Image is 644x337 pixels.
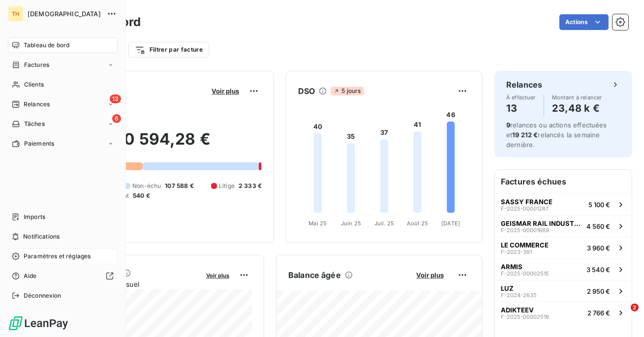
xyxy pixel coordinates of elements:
span: 2 766 € [587,309,610,317]
span: 13 [110,94,121,103]
img: Logo LeanPay [8,315,69,331]
span: Déconnexion [24,291,61,300]
span: Non-échu [132,182,161,190]
span: 4 560 € [586,222,610,230]
span: F-2025-00001869 [501,227,549,233]
button: LE COMMERCEF-2023-3913 960 € [495,237,632,258]
h4: 23,48 k € [552,100,602,116]
tspan: Mai 25 [308,220,327,227]
span: 2 333 € [239,182,262,190]
button: Voir plus [203,271,232,279]
span: F-2024-2635 [501,292,537,298]
tspan: Août 25 [407,220,429,227]
span: 5 100 € [588,201,610,209]
a: Aide [8,268,118,284]
h6: Factures échues [495,170,632,193]
span: 2 950 € [587,287,610,295]
h4: 13 [506,100,536,116]
span: 107 588 € [165,182,193,190]
button: GEISMAR RAIL INDUSTRY TECHNOLOGIES & SERVICESF-2025-000018694 560 € [495,215,632,237]
button: Actions [559,14,609,30]
span: Voir plus [212,87,239,95]
h6: DSO [298,85,315,97]
span: 6 [112,114,121,123]
span: ARMIS [501,263,522,271]
h6: Relances [506,79,542,91]
span: ADIKTEEV [501,306,534,314]
span: F-2025-00002519 [501,314,549,320]
span: Imports [24,213,45,221]
span: [DEMOGRAPHIC_DATA] [28,10,101,18]
span: Notifications [23,232,60,241]
span: relances ou actions effectuées et relancés la semaine dernière. [506,121,607,149]
span: Paiements [24,139,54,148]
span: Paramètres et réglages [24,252,91,261]
span: Voir plus [416,271,444,279]
span: 3 540 € [586,266,610,274]
tspan: Juil. 25 [374,220,394,227]
span: 3 960 € [587,244,610,252]
span: Montant à relancer [552,94,602,100]
button: LUZF-2024-26352 950 € [495,280,632,302]
span: SASSY FRANCE [501,198,552,206]
span: 2 [631,304,639,311]
span: GEISMAR RAIL INDUSTRY TECHNOLOGIES & SERVICES [501,219,583,227]
span: Voir plus [206,272,229,279]
h6: Balance âgée [288,269,341,281]
span: F-2025-00002515 [501,271,549,276]
iframe: Intercom live chat [611,304,634,327]
span: LUZ [501,284,514,292]
span: Relances [24,100,50,109]
span: À effectuer [506,94,536,100]
tspan: Juin 25 [341,220,361,227]
div: TH [8,6,24,22]
span: 5 jours [331,87,364,95]
span: Chiffre d'affaires mensuel [56,279,199,289]
h2: 190 594,28 € [56,129,262,159]
button: Voir plus [413,271,447,279]
span: 9 [506,121,510,129]
button: ADIKTEEVF-2025-000025192 766 € [495,302,632,323]
span: Tâches [24,120,45,128]
span: Aide [24,272,37,280]
span: 540 € [133,191,150,200]
button: ARMISF-2025-000025153 540 € [495,258,632,280]
button: Filtrer par facture [128,42,209,58]
button: Voir plus [209,87,242,95]
span: 19 212 € [512,131,538,139]
span: F-2023-391 [501,249,532,255]
tspan: [DATE] [441,220,460,227]
span: Clients [24,80,44,89]
button: SASSY FRANCEF-2025-000012875 100 € [495,193,632,215]
span: F-2025-00001287 [501,206,549,212]
span: Factures [24,61,49,69]
span: Tableau de bord [24,41,69,50]
span: Litige [219,182,235,190]
span: LE COMMERCE [501,241,549,249]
